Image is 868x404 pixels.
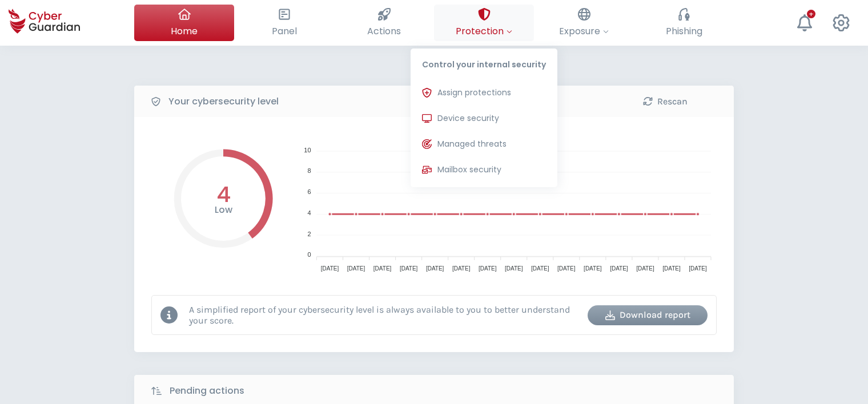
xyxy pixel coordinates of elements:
[411,82,557,104] button: Assign protections
[588,305,708,325] button: Download report
[272,24,297,38] span: Panel
[437,138,507,150] span: Managed threats
[426,265,444,272] tspan: [DATE]
[634,5,734,41] button: Phishing
[559,24,609,38] span: Exposure
[689,265,707,272] tspan: [DATE]
[456,24,512,38] span: Protection
[189,304,579,326] p: A simplified report of your cybersecurity level is always available to you to better understand y...
[534,5,634,41] button: Exposure
[307,231,311,237] tspan: 2
[307,188,311,195] tspan: 6
[400,265,418,272] tspan: [DATE]
[411,107,557,130] button: Device security
[662,265,681,272] tspan: [DATE]
[437,112,499,124] span: Device security
[807,10,815,18] div: +
[437,87,511,99] span: Assign protections
[307,167,311,174] tspan: 8
[531,265,549,272] tspan: [DATE]
[334,5,434,41] button: Actions
[614,95,717,108] div: Rescan
[373,265,392,272] tspan: [DATE]
[367,24,401,38] span: Actions
[307,251,311,258] tspan: 0
[610,265,628,272] tspan: [DATE]
[452,265,471,272] tspan: [DATE]
[505,265,523,272] tspan: [DATE]
[168,95,279,108] b: Your cybersecurity level
[321,265,339,272] tspan: [DATE]
[605,91,725,111] button: Rescan
[304,147,311,153] tspan: 10
[170,384,244,398] b: Pending actions
[584,265,602,272] tspan: [DATE]
[171,24,198,38] span: Home
[347,265,365,272] tspan: [DATE]
[557,265,576,272] tspan: [DATE]
[434,5,534,41] button: ProtectionControl your internal securityAssign protectionsDevice securityManaged threatsMailbox s...
[636,265,654,272] tspan: [DATE]
[437,164,501,176] span: Mailbox security
[134,5,234,41] button: Home
[596,308,699,322] div: Download report
[411,133,557,156] button: Managed threats
[411,159,557,181] button: Mailbox security
[411,49,557,76] p: Control your internal security
[307,209,311,216] tspan: 4
[666,24,702,38] span: Phishing
[234,5,334,41] button: Panel
[479,265,497,272] tspan: [DATE]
